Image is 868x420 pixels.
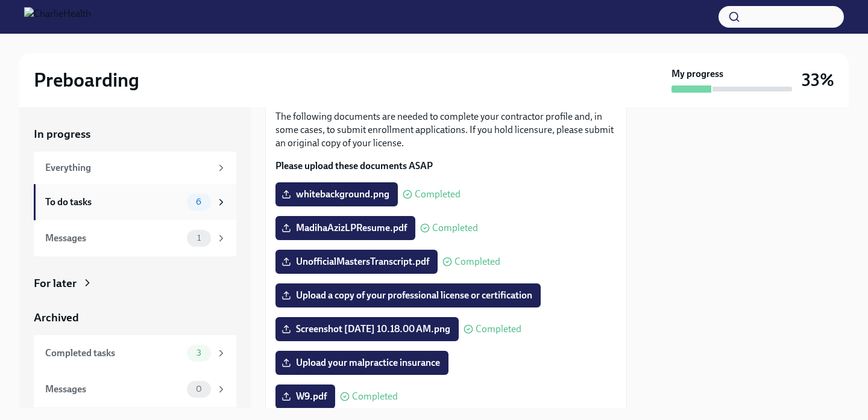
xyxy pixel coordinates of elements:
[45,161,211,174] div: Everything
[189,348,209,357] span: 3
[45,383,182,396] div: Messages
[802,69,834,91] h3: 33%
[34,276,77,291] div: For later
[275,216,415,240] label: MadihaAzizLPResume.pdf
[284,357,440,369] span: Upload your malpractice insurance
[34,68,139,92] h2: Preboarding
[454,257,500,267] span: Completed
[45,196,182,209] div: To do tasks
[34,184,236,220] a: To do tasks6
[45,347,182,360] div: Completed tasks
[275,160,433,171] strong: Please upload these documents ASAP
[34,126,236,142] a: In progress
[284,188,389,200] span: whitebackground.png
[476,324,521,334] span: Completed
[190,233,208,242] span: 1
[34,220,236,256] a: Messages1
[284,222,407,234] span: MadihaAzizLPResume.pdf
[24,7,91,26] img: CharlieHealth
[34,276,236,291] a: For later
[189,384,209,394] span: 0
[275,283,541,307] label: Upload a copy of your professional license or certification
[275,110,617,150] p: The following documents are needed to complete your contractor profile and, in some cases, to sub...
[284,289,532,301] span: Upload a copy of your professional license or certification
[34,152,236,184] a: Everything
[275,384,335,409] label: W9.pdf
[34,310,236,326] a: Archived
[671,67,723,81] strong: My progress
[432,223,478,233] span: Completed
[275,351,448,375] label: Upload your malpractice insurance
[284,256,429,268] span: UnofficialMastersTranscript.pdf
[189,197,209,206] span: 6
[284,391,327,403] span: W9.pdf
[275,317,459,341] label: Screenshot [DATE] 10.18.00 AM.png
[34,371,236,407] a: Messages0
[275,250,438,274] label: UnofficialMastersTranscript.pdf
[45,232,182,245] div: Messages
[352,392,398,401] span: Completed
[284,323,450,335] span: Screenshot [DATE] 10.18.00 AM.png
[34,335,236,371] a: Completed tasks3
[275,182,398,206] label: whitebackground.png
[415,190,461,199] span: Completed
